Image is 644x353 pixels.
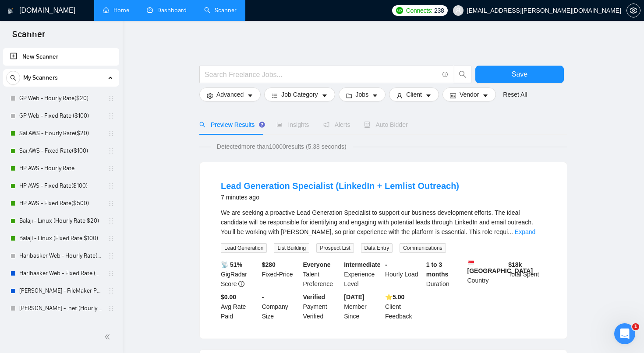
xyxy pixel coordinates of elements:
span: Save [512,69,527,80]
span: double-left [104,332,113,341]
span: holder [108,200,115,207]
span: Prospect List [316,243,354,253]
button: search [6,71,20,85]
button: search [454,66,471,83]
span: caret-down [482,92,488,99]
b: [DATE] [344,294,364,301]
span: 238 [434,6,444,15]
span: List Building [274,243,309,253]
button: barsJob Categorycaret-down [264,87,335,101]
a: Expand [515,228,535,235]
span: notification [323,122,329,128]
div: Avg Rate Paid [219,292,260,321]
span: caret-down [247,92,253,99]
span: info-circle [442,72,448,77]
span: holder [108,147,115,154]
span: Alerts [323,121,350,128]
span: Lead Generation [221,243,267,253]
span: area-chart [276,122,283,128]
span: My Scanners [23,69,58,87]
a: HP AWS - Fixed Rate($100) [19,177,103,195]
b: - [385,261,387,268]
a: Haribasker Web - Fixed Rate ($100) [19,265,103,282]
span: user [396,92,403,99]
span: caret-down [425,92,432,99]
iframe: Intercom live chat [614,323,635,344]
span: Job Category [281,90,318,99]
div: Payment Verified [301,292,343,321]
a: [PERSON_NAME] - .net (Fixed Cost $100) [19,317,103,335]
span: We are seeking a proactive Lead Generation Specialist to support our business development efforts... [221,209,533,235]
div: Company Size [260,292,301,321]
div: We are seeking a proactive Lead Generation Specialist to support our business development efforts... [221,208,546,237]
span: bars [272,92,278,99]
img: 🇸🇬 [468,260,474,266]
div: Fixed-Price [260,260,301,289]
a: GP Web - Hourly Rate($20) [19,90,103,107]
b: [GEOGRAPHIC_DATA] [467,260,533,274]
a: [PERSON_NAME] - .net (Hourly Rate $20) [19,300,103,317]
span: ... [508,228,513,235]
b: $ 18k [508,261,522,268]
a: searchScanner [204,7,237,14]
span: folder [346,92,352,99]
span: info-circle [238,281,244,287]
a: Balaji - Linux (Fixed Rate $100) [19,230,103,247]
span: Auto Bidder [364,121,407,128]
b: 📡 51% [221,261,242,268]
div: Talent Preference [301,260,343,289]
span: Vendor [460,90,479,99]
div: Country [466,260,507,289]
b: Verified [303,294,326,301]
span: holder [108,217,115,224]
span: idcard [450,92,456,99]
b: $ 280 [262,261,276,268]
span: caret-down [372,92,378,99]
span: holder [108,305,115,312]
div: Member Since [342,292,383,321]
span: Connects: [406,6,432,15]
b: - [262,294,264,301]
button: Save [475,66,564,83]
img: upwork-logo.png [396,7,403,14]
a: Reset All [503,90,527,99]
span: holder [108,182,115,189]
a: Sai AWS - Fixed Rate($100) [19,142,103,160]
button: userClientcaret-down [389,87,439,101]
a: New Scanner [10,48,112,66]
div: Total Spent [506,260,548,289]
input: Search Freelance Jobs... [205,69,439,80]
span: search [454,70,471,78]
span: holder [108,270,115,277]
a: setting [626,7,640,14]
span: holder [108,235,115,242]
span: Advanced [216,90,244,99]
a: dashboardDashboard [147,7,187,14]
a: Haribasker Web - Hourly Rate($25) [19,247,103,265]
b: Everyone [303,261,331,268]
a: HP AWS - Hourly Rate [19,160,103,177]
span: Preview Results [199,121,262,128]
b: Intermediate [344,261,380,268]
span: search [199,122,205,128]
button: setting [626,3,640,17]
div: Experience Level [342,260,383,289]
span: Detected more than 10000 results (5.38 seconds) [211,142,353,151]
span: setting [207,92,213,99]
a: Balaji - Linux (Hourly Rate $20) [19,212,103,230]
b: ⭐️ 5.00 [385,294,404,301]
a: HP AWS - Fixed Rate($500) [19,195,103,212]
span: holder [108,95,115,102]
span: Scanner [5,28,52,46]
span: holder [108,252,115,259]
span: Client [406,90,422,99]
span: holder [108,130,115,137]
span: Insights [276,121,309,128]
span: setting [627,7,640,14]
div: 7 minutes ago [221,192,459,203]
span: caret-down [322,92,328,99]
a: Lead Generation Specialist (LinkedIn + Lemlist Outreach) [221,181,459,191]
span: Communications [400,243,446,253]
span: holder [108,112,115,119]
div: Hourly Load [383,260,425,289]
